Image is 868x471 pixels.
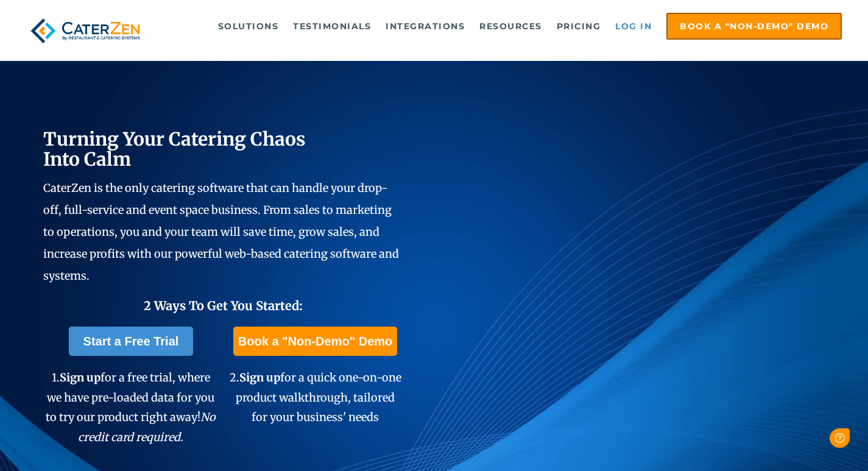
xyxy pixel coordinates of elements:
[473,14,548,38] a: Resources
[233,327,397,356] a: Book a "Non-Demo" Demo
[230,370,401,424] span: 2. for a quick one-on-one product walkthrough, tailored for your business' needs
[379,14,471,38] a: Integrations
[43,127,306,171] span: Turning Your Catering Chaos Into Calm
[212,14,285,38] a: Solutions
[166,13,842,40] div: Navigation Menu
[43,181,399,283] span: CaterZen is the only catering software that can handle your drop-off, full-service and event spac...
[239,370,280,384] span: Sign up
[69,327,194,356] a: Start a Free Trial
[78,410,216,444] em: No credit card required.
[60,370,101,384] span: Sign up
[46,370,216,444] span: 1. for a free trial, where we have pre-loaded data for you to try our product right away!
[287,14,377,38] a: Testimonials
[760,423,855,458] iframe: Help widget launcher
[26,13,145,49] img: caterzen
[666,13,842,40] a: Book a "Non-Demo" Demo
[551,14,607,38] a: Pricing
[144,298,303,313] span: 2 Ways To Get You Started:
[609,14,658,38] a: Log in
